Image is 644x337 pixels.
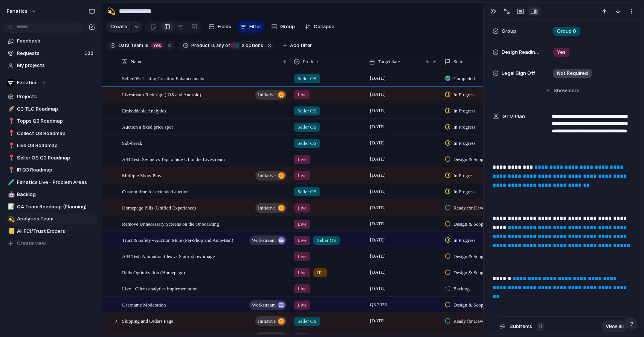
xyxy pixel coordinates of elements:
span: Live [298,172,307,179]
button: workstream [249,235,287,245]
button: 📍 [7,154,14,162]
span: Embeddable Analytics [122,106,166,115]
span: Live [298,269,307,276]
button: Yes [149,41,165,50]
span: Group [502,27,516,35]
span: Not Required [557,70,588,77]
div: 🤖 [8,190,13,199]
div: 💫 [107,6,116,16]
button: Group [267,21,299,33]
span: GTM Plan [502,113,525,120]
span: [DATE] [368,316,388,325]
span: workstream [252,300,276,310]
span: initiative [258,316,276,326]
button: Add filter [278,40,316,51]
button: Create [106,21,131,33]
a: 🚀Q3 TLC Roadmap [4,103,98,115]
button: Create view [4,238,98,249]
span: A/B Test: Swipe vs Tap to hide UI in the Livestream [122,155,225,163]
a: View all [601,320,628,332]
button: Filter [237,21,264,33]
span: more [568,87,580,94]
div: 📍 [8,129,13,138]
span: Live - Client analytics implementation [122,284,198,293]
span: Live [298,220,307,228]
span: Remove Unnecessary Screens on the Onboarding [122,219,219,228]
a: 📍Seller OS Q3 Roadmap [4,152,98,164]
span: [DATE] [368,235,388,244]
span: initiative [258,170,276,181]
span: initiative [258,90,276,100]
div: 🚀 [8,105,13,113]
button: 🚀 [7,105,14,113]
span: Design & Scoping [453,253,490,260]
button: Fields [206,21,234,33]
a: My projects [4,60,98,71]
span: Trust & Safety - Auction Mute (Per-Shop and Auto-Ban) [122,235,233,244]
span: Projects [17,93,95,100]
div: 📍 [8,153,13,162]
button: fanatics [3,5,41,17]
span: Live [298,156,307,163]
span: My projects [17,62,95,69]
span: Create [110,23,127,30]
span: Rails Optimization (Homepage) [122,268,185,276]
span: Seller OS [298,317,316,325]
span: Design Readiness [502,49,541,56]
span: Yes [557,49,566,56]
button: Collapse [302,21,337,33]
span: Group [280,23,295,30]
div: 💫Analytics Team [4,213,98,225]
span: Group 0 [557,27,576,35]
span: IR Q3 Roadmap [17,166,95,174]
span: IR [317,269,322,276]
span: Backlog [453,285,470,293]
span: Fanatics [17,79,38,87]
span: Design & Scoping [453,220,490,228]
span: Livestream Redesign (iOS and Android) [122,90,201,99]
span: is [211,42,215,49]
span: [DATE] [368,187,388,196]
span: [DATE] [368,252,388,261]
span: All FCI/Trust Eroders [17,228,95,235]
span: Seller OS [298,107,316,115]
a: 📍Live Q3 Roadmap [4,140,98,151]
span: [DATE] [368,203,388,212]
div: 📍 [8,166,13,175]
button: 2 options [230,41,265,50]
span: Custom time for extended auction [122,187,189,196]
span: Feedback [17,37,95,45]
span: Seller OS [298,188,316,196]
span: [DATE] [368,90,388,99]
span: Ready for Development [453,204,501,212]
span: Backlog [17,191,95,198]
span: [DATE] [368,219,388,228]
span: Subitems [510,323,532,330]
button: 📍 [7,142,14,149]
a: 🧪Fanatics Live - Problem Areas [4,177,98,188]
button: initiative [255,316,287,326]
div: 📝 [8,202,13,211]
span: A/B Test: Animation tiles vs Static show image [122,252,215,260]
span: Q3 2025 [368,300,389,309]
span: Live [298,301,307,309]
a: 🤖Backlog [4,189,98,200]
span: 100 [84,50,95,57]
div: 📍 [8,141,13,150]
div: 📒 [8,227,13,235]
span: [DATE] [368,268,388,277]
button: Showmore [493,84,632,97]
span: In Progress [453,140,476,147]
button: 🧪 [7,179,14,186]
span: Multiple Show Pins [122,171,161,179]
span: Q3 TLC Roadmap [17,105,95,113]
span: initiative [258,203,276,213]
a: 📝Q4 Team Roadmap (Planning) [4,201,98,213]
span: In Progress [453,172,476,179]
div: 🧪 [8,178,13,187]
span: Live [298,91,307,99]
button: isany of [210,41,231,50]
span: Requests [17,50,82,57]
span: Live [298,253,307,260]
